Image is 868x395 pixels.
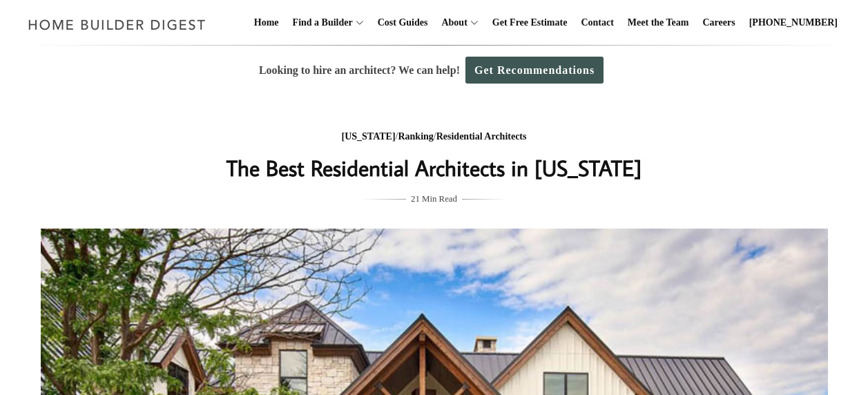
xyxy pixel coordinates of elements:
a: Ranking [398,131,433,142]
h1: The Best Residential Architects in [US_STATE] [159,151,710,184]
a: Cost Guides [372,1,434,45]
a: Contact [575,1,619,45]
div: / / [159,128,710,146]
a: Careers [697,1,741,45]
a: Get Free Estimate [487,1,573,45]
a: Home [249,1,284,45]
span: 21 Min Read [411,191,457,206]
a: Get Recommendations [465,57,604,84]
a: About [436,1,467,45]
img: Home Builder Digest [22,11,212,38]
a: [PHONE_NUMBER] [744,1,843,45]
a: [US_STATE] [342,131,396,142]
a: Find a Builder [287,1,353,45]
a: Residential Architects [436,131,527,142]
a: Meet the Team [622,1,695,45]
